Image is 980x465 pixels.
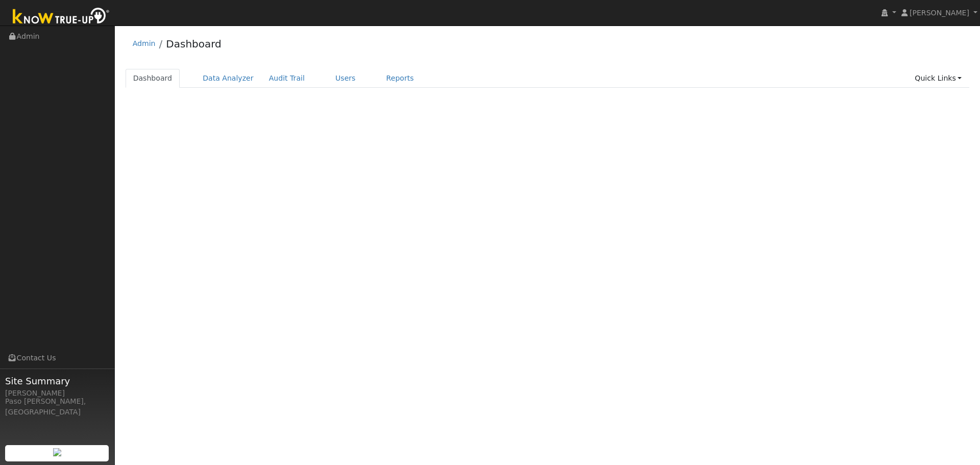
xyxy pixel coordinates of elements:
a: Data Analyzer [195,69,261,88]
a: Admin [133,39,156,47]
a: Users [328,69,363,88]
div: [PERSON_NAME] [5,388,109,399]
a: Dashboard [166,38,222,50]
img: Know True-Up [8,6,115,29]
a: Audit Trail [261,69,312,88]
a: Dashboard [126,69,180,88]
span: [PERSON_NAME] [910,9,969,17]
span: Site Summary [5,374,109,388]
a: Reports [379,69,422,88]
img: retrieve [53,448,61,456]
div: Paso [PERSON_NAME], [GEOGRAPHIC_DATA] [5,396,109,418]
a: Quick Links [907,69,969,88]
